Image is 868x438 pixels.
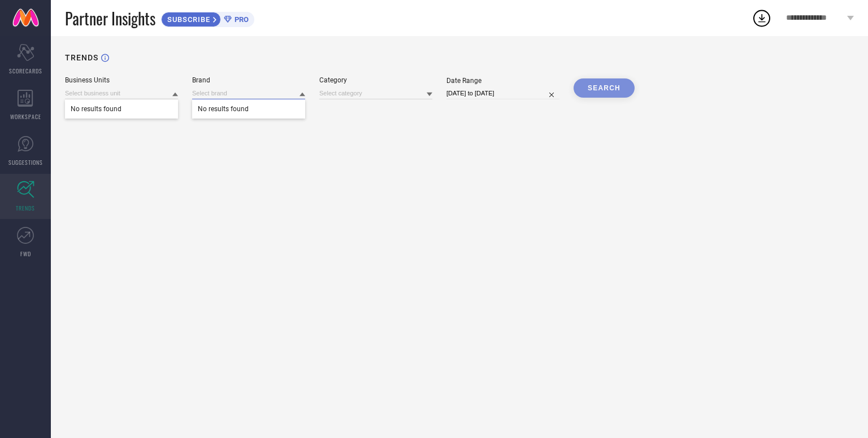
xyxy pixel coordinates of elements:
span: WORKSPACE [10,112,41,121]
div: Open download list [752,8,772,28]
span: No results found [65,99,178,119]
div: Brand [192,76,305,84]
div: Business Units [65,76,178,84]
input: Select brand [192,87,305,99]
h1: TRENDS [65,53,98,62]
span: PRO [232,15,249,24]
span: SUBSCRIBE [162,15,213,24]
span: TRENDS [16,204,35,212]
a: SUBSCRIBEPRO [161,9,254,27]
input: Select business unit [65,87,178,99]
div: Date Range [446,77,559,85]
input: Select category [319,87,432,99]
div: Category [319,76,432,84]
span: No results found [192,99,305,119]
span: Partner Insights [65,7,155,30]
span: SUGGESTIONS [8,158,43,167]
span: FWD [20,249,31,258]
span: SCORECARDS [9,67,42,75]
input: Select date range [446,87,559,99]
